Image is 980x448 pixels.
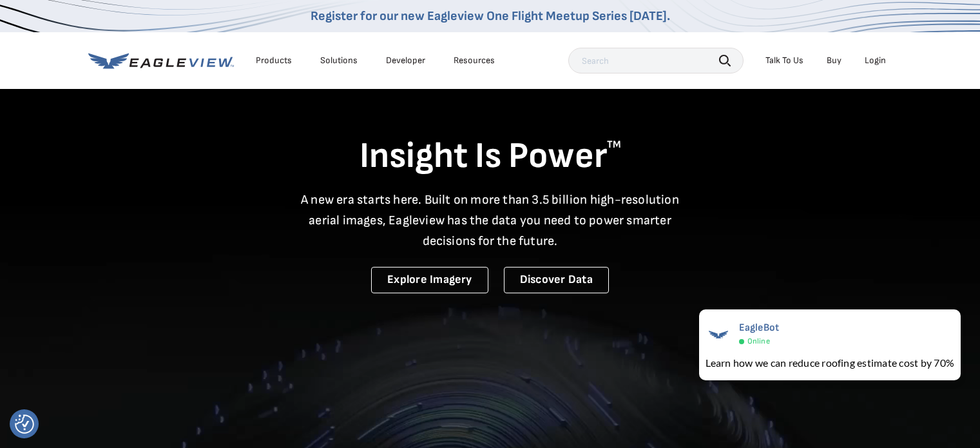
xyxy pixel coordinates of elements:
[706,322,731,347] img: EagleBot
[311,8,670,24] a: Register for our new Eagleview One Flight Meetup Series [DATE].
[15,414,34,434] button: Consent Preferences
[371,267,488,293] a: Explore Imagery
[739,322,780,334] span: EagleBot
[747,336,770,346] span: Online
[568,48,744,73] input: Search
[386,55,425,66] a: Developer
[454,55,495,66] div: Resources
[88,134,892,179] h1: Insight Is Power
[15,414,34,434] img: Revisit consent button
[607,139,621,151] sup: TM
[320,55,358,66] div: Solutions
[706,355,954,371] div: Learn how we can reduce roofing estimate cost by 70%
[865,55,886,66] div: Login
[293,190,687,251] p: A new era starts here. Built on more than 3.5 billion high-resolution aerial images, Eagleview ha...
[827,55,841,66] a: Buy
[256,55,292,66] div: Products
[504,267,609,293] a: Discover Data
[765,55,803,66] div: Talk To Us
